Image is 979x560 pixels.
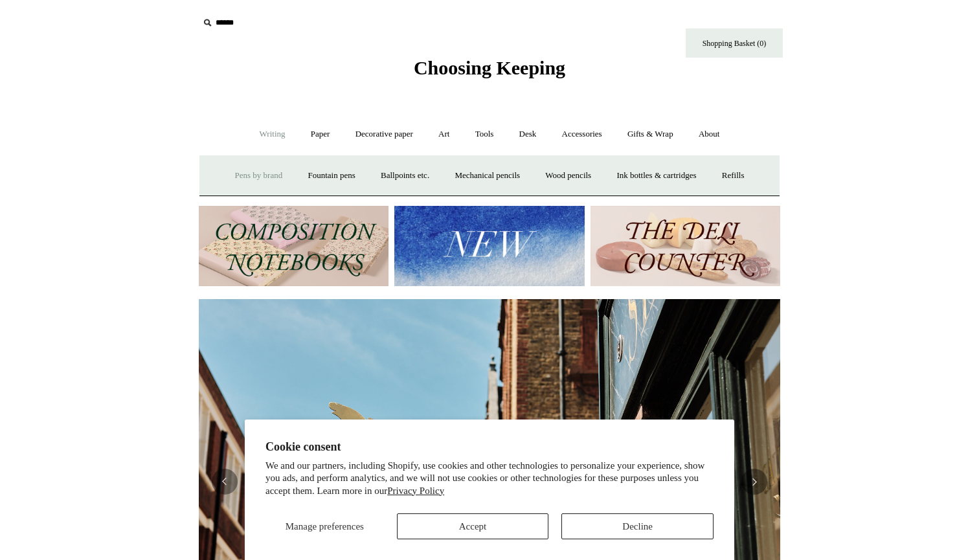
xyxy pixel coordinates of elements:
img: New.jpg__PID:f73bdf93-380a-4a35-bcfe-7823039498e1 [394,206,584,287]
a: Pens by brand [223,159,295,193]
a: Ballpoints etc. [369,159,441,193]
p: We and our partners, including Shopify, use cookies and other technologies to personalize your ex... [265,460,714,498]
img: 202302 Composition ledgers.jpg__PID:69722ee6-fa44-49dd-a067-31375e5d54ec [199,206,388,287]
a: Privacy Policy [387,486,444,496]
a: Paper [299,117,342,151]
a: Ink bottles & cartridges [605,159,708,193]
a: Choosing Keeping [414,67,565,76]
button: Manage preferences [265,513,384,539]
a: Writing [248,117,297,151]
a: About [687,117,732,151]
a: Art [427,117,461,151]
img: The Deli Counter [591,206,780,287]
span: Manage preferences [286,521,364,532]
a: Decorative paper [344,117,425,151]
button: Decline [561,513,714,539]
a: Wood pencils [534,159,603,193]
button: Previous [212,469,238,495]
a: Mechanical pencils [443,159,532,193]
a: Accessories [550,117,614,151]
button: Next [741,469,767,495]
a: Refills [710,159,756,193]
span: Choosing Keeping [414,57,565,78]
a: Fountain pens [296,159,366,193]
button: Accept [397,513,549,539]
a: Gifts & Wrap [616,117,685,151]
a: Shopping Basket (0) [686,28,783,58]
h2: Cookie consent [265,440,714,454]
a: Desk [508,117,548,151]
a: Tools [464,117,506,151]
